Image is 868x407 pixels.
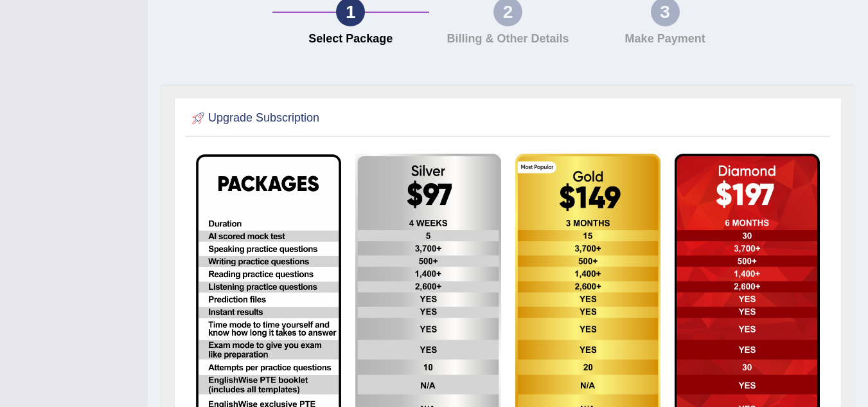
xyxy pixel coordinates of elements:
h4: Select Package [279,33,423,46]
h4: Make Payment [593,33,738,46]
h2: Upgrade Subscription [189,109,319,128]
h4: Billing & Other Details [436,33,580,46]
